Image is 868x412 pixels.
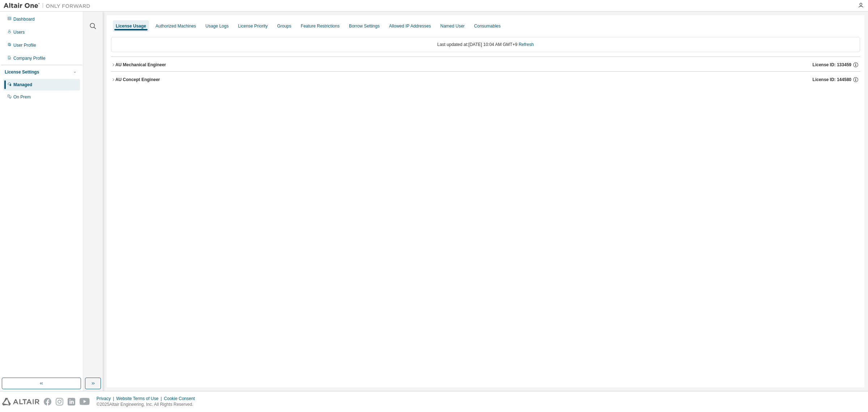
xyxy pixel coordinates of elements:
div: Privacy [97,396,116,402]
div: User Profile [13,42,36,48]
p: © 2025 Altair Engineering, Inc. All Rights Reserved. [97,402,199,408]
div: Allowed IP Addresses [389,23,431,29]
div: Users [13,29,25,35]
div: Borrow Settings [349,23,380,29]
a: Refresh [519,42,534,47]
div: AU Mechanical Engineer [115,62,166,68]
div: Cookie Consent [164,396,199,402]
img: Altair One [4,2,94,9]
div: Managed [13,82,32,88]
span: License ID: 144580 [813,77,851,83]
div: License Settings [5,69,39,75]
div: License Priority [238,23,268,29]
img: facebook.svg [44,398,51,405]
div: Company Profile [13,55,46,61]
img: youtube.svg [80,398,90,405]
div: Feature Restrictions [301,23,340,29]
img: instagram.svg [56,398,63,405]
div: License Usage [116,23,146,29]
button: AU Mechanical EngineerLicense ID: 133459 [111,57,860,73]
div: Groups [277,23,291,29]
div: AU Concept Engineer [115,77,160,83]
span: License ID: 133459 [813,62,851,68]
div: Consumables [474,23,501,29]
img: linkedin.svg [68,398,75,405]
div: Usage Logs [205,23,229,29]
div: Website Terms of Use [116,396,164,402]
button: AU Concept EngineerLicense ID: 144580 [111,72,860,88]
img: altair_logo.svg [2,398,39,405]
div: Named User [440,23,464,29]
div: On Prem [13,94,31,100]
div: Dashboard [13,16,35,22]
div: Authorized Machines [156,23,196,29]
div: Last updated at: [DATE] 10:04 AM GMT+9 [111,37,860,52]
